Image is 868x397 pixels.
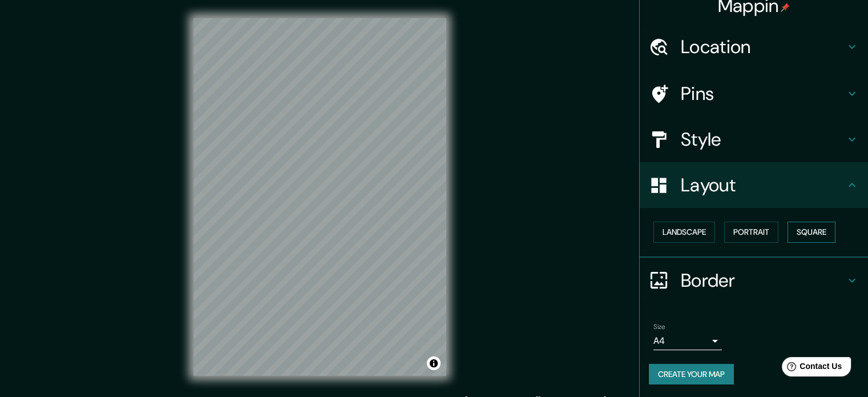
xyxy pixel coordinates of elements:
[781,3,790,12] img: pin-icon.png
[681,35,845,58] h4: Location
[640,258,868,303] div: Border
[681,128,845,151] h4: Style
[681,269,845,292] h4: Border
[653,332,722,350] div: A4
[766,352,855,384] iframe: Help widget launcher
[653,322,665,331] label: Size
[640,71,868,117] div: Pins
[640,162,868,208] div: Layout
[193,18,446,376] canvas: Map
[427,356,441,370] button: Toggle attribution
[640,117,868,162] div: Style
[788,222,835,243] button: Square
[681,82,845,105] h4: Pins
[653,222,715,243] button: Landscape
[640,24,868,70] div: Location
[724,222,778,243] button: Portrait
[649,364,734,385] button: Create your map
[681,174,845,197] h4: Layout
